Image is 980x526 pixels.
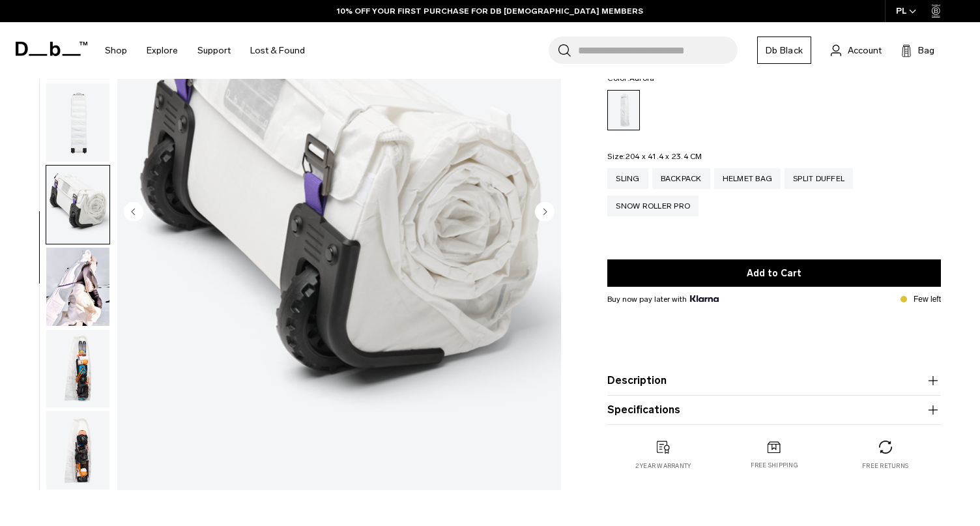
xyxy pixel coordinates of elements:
[46,248,109,326] img: Weigh Lighter Snow Roller Pro 127L Aurora
[714,168,781,189] a: Helmet Bag
[250,27,305,74] a: Lost & Found
[785,168,853,189] a: Split Duffel
[337,5,643,17] a: 10% OFF YOUR FIRST PURCHASE FOR DB [DEMOGRAPHIC_DATA] MEMBERS
[46,411,110,490] button: Weigh_Lighter_Snow_Roller_Pro_127L_5.png
[46,247,110,327] button: Weigh Lighter Snow Roller Pro 127L Aurora
[635,461,691,471] p: 2 year warranty
[124,202,143,224] button: Previous slide
[607,259,941,287] button: Add to Cart
[46,83,110,162] button: Weigh_Lighter_Snow_Roller_Pro_127L_3.png
[626,152,702,161] span: 204 x 41.4 x 23.4 CM
[848,44,882,57] span: Account
[46,411,109,489] img: Weigh_Lighter_Snow_Roller_Pro_127L_5.png
[690,295,718,302] img: {"height" => 20, "alt" => "Klarna"}
[46,165,110,244] button: Weigh_Lighter_Snow_Roller_Pro_127L_4.png
[46,330,109,408] img: Weigh_Lighter_Snow_Roller_Pro_127L_6.png
[607,196,699,216] a: Snow Roller Pro
[46,166,109,244] img: Weigh_Lighter_Snow_Roller_Pro_127L_4.png
[535,202,555,224] button: Next slide
[147,27,178,74] a: Explore
[607,373,941,388] button: Description
[46,329,110,409] button: Weigh_Lighter_Snow_Roller_Pro_127L_6.png
[105,27,127,74] a: Shop
[607,153,702,160] legend: Size:
[652,168,710,189] a: Backpack
[46,83,109,162] img: Weigh_Lighter_Snow_Roller_Pro_127L_3.png
[607,90,640,130] a: Aurora
[607,74,654,82] legend: Color:
[901,42,934,58] button: Bag
[757,37,811,64] a: Db Black
[607,168,648,189] a: Sling
[862,461,908,471] p: Free returns
[831,42,882,58] a: Account
[751,461,798,471] p: Free shipping
[607,402,941,418] button: Specifications
[607,293,718,305] span: Buy now pay later with
[918,44,934,57] span: Bag
[914,293,941,305] p: Few left
[197,27,231,74] a: Support
[95,22,315,79] nav: Main Navigation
